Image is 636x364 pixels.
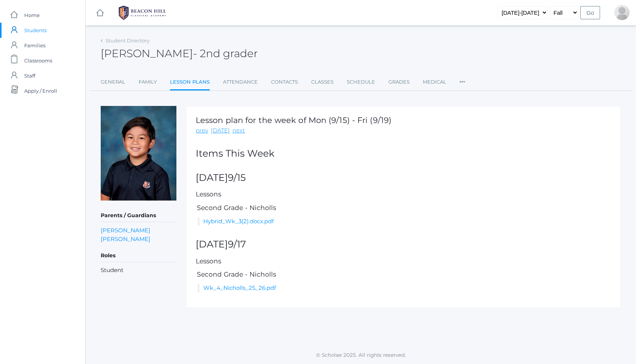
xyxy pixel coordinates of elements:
[24,68,35,83] span: Staff
[196,191,611,198] h5: Lessons
[86,351,636,359] p: © Scholae 2025. All rights reserved.
[24,83,57,98] span: Apply / Enroll
[196,271,611,278] h5: Second Grade - Nicholls
[101,209,176,222] h5: Parents / Guardians
[388,75,410,90] a: Grades
[232,126,245,135] a: next
[24,23,47,38] span: Students
[196,239,611,250] h2: [DATE]
[101,106,176,201] img: Nico Soratorio
[24,53,52,68] span: Classrooms
[101,266,176,275] li: Student
[139,75,157,90] a: Family
[271,75,298,90] a: Contacts
[101,235,150,243] a: [PERSON_NAME]
[170,75,210,91] a: Lesson Plans
[114,3,171,22] img: BHCALogos-05-308ed15e86a5a0abce9b8dd61676a3503ac9727e845dece92d48e8588c001991.png
[203,218,274,225] a: Hybrid_Wk_3(2).docx.pdf
[196,204,611,212] h5: Second Grade - Nicholls
[196,148,611,159] h2: Items This Week
[24,8,40,23] span: Home
[211,126,230,135] a: [DATE]
[196,126,208,135] a: prev
[101,75,125,90] a: General
[228,172,246,183] span: 9/15
[311,75,334,90] a: Classes
[423,75,446,90] a: Medical
[193,47,258,60] span: - 2nd grader
[203,284,276,291] a: Wk_4_Nicholls_25_26.pdf
[101,249,176,262] h5: Roles
[223,75,258,90] a: Attendance
[196,173,611,183] h2: [DATE]
[580,6,600,19] input: Go
[228,238,246,250] span: 9/17
[101,226,150,235] a: [PERSON_NAME]
[101,48,258,59] h2: [PERSON_NAME]
[347,75,375,90] a: Schedule
[106,37,150,44] a: Student Directory
[24,38,45,53] span: Families
[196,116,391,124] h1: Lesson plan for the week of Mon (9/15) - Fri (9/19)
[614,5,630,20] div: Lew Soratorio
[196,258,611,265] h5: Lessons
